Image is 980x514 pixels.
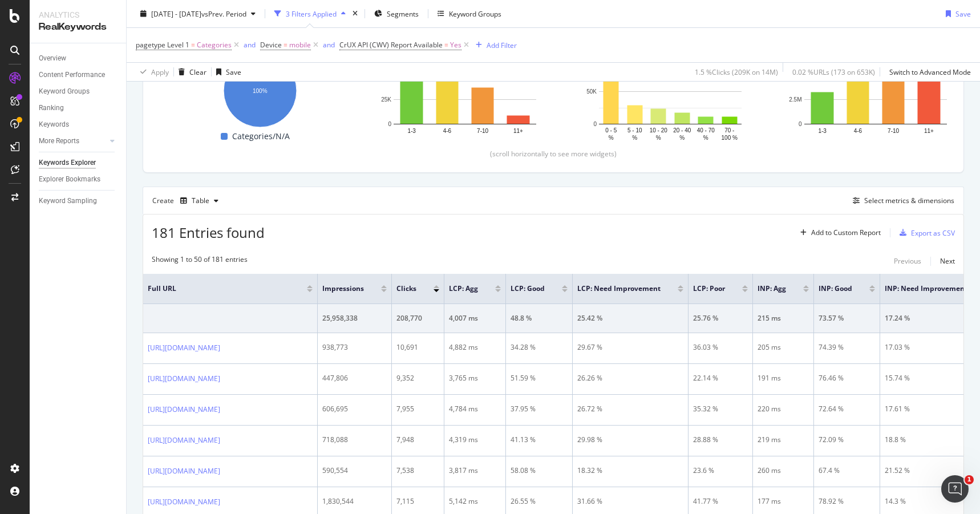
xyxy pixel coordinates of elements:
[758,404,809,414] div: 220 ms
[148,496,220,508] a: [URL][DOMAIN_NAME]
[171,48,349,129] svg: A chart.
[39,173,100,185] div: Explorer Bookmarks
[136,63,169,81] button: Apply
[581,21,759,143] div: A chart.
[819,313,875,323] div: 73.57 %
[39,52,66,64] div: Overview
[322,496,387,507] div: 1,830,544
[811,229,881,236] div: Add to Custom Report
[693,435,748,445] div: 28.88 %
[396,373,439,383] div: 9,352
[449,313,501,323] div: 4,007 ms
[449,284,478,294] span: LCP: Agg
[511,466,568,476] div: 58.08 %
[632,135,637,141] text: %
[136,5,260,23] button: [DATE] - [DATE]vsPrev. Period
[270,5,350,23] button: 3 Filters Applied
[148,466,220,477] a: [URL][DOMAIN_NAME]
[679,135,685,141] text: %
[471,38,517,52] button: Add Filter
[449,466,501,476] div: 3,817 ms
[148,284,290,294] span: Full URL
[323,39,335,50] button: and
[39,119,69,131] div: Keywords
[39,9,117,21] div: Analytics
[511,342,568,353] div: 34.28 %
[511,435,568,445] div: 41.13 %
[381,97,391,103] text: 25K
[864,196,954,205] div: Select metrics & dimensions
[650,127,668,133] text: 10 - 20
[819,404,875,414] div: 72.64 %
[819,435,875,445] div: 72.09 %
[189,67,206,76] div: Clear
[487,40,517,50] div: Add Filter
[796,224,881,242] button: Add to Custom Report
[152,223,265,242] span: 181 Entries found
[894,254,921,268] button: Previous
[693,404,748,414] div: 35.32 %
[39,135,79,147] div: More Reports
[396,342,439,353] div: 10,691
[627,127,642,133] text: 5 - 10
[157,149,950,159] div: (scroll horizontally to see more widgets)
[289,37,311,53] span: mobile
[396,435,439,445] div: 7,948
[511,496,568,507] div: 26.55 %
[39,102,118,114] a: Ranking
[39,173,118,185] a: Explorer Bookmarks
[39,86,118,98] a: Keyword Groups
[388,121,391,127] text: 0
[449,342,501,353] div: 4,882 ms
[449,9,501,18] div: Keyword Groups
[376,21,554,143] svg: A chart.
[396,284,416,294] span: Clicks
[819,466,875,476] div: 67.4 %
[449,435,501,445] div: 4,319 ms
[605,127,617,133] text: 0 - 5
[396,496,439,507] div: 7,115
[151,9,201,18] span: [DATE] - [DATE]
[192,197,209,204] div: Table
[339,40,443,50] span: CrUX API (CWV) Report Available
[396,313,439,323] div: 208,770
[577,284,661,294] span: LCP: Need Improvement
[693,313,748,323] div: 25.76 %
[39,157,96,169] div: Keywords Explorer
[226,67,241,76] div: Save
[450,37,461,53] span: Yes
[39,21,117,34] div: RealKeywords
[895,224,955,242] button: Export as CSV
[758,496,809,507] div: 177 ms
[885,63,971,81] button: Switch to Advanced Mode
[885,284,967,294] span: INP: Need Improvement
[449,496,501,507] div: 5,142 ms
[39,102,64,114] div: Ranking
[940,254,955,268] button: Next
[586,88,597,95] text: 50K
[39,195,97,207] div: Keyword Sampling
[941,475,969,503] iframe: Intercom live chat
[201,9,246,18] span: vs Prev. Period
[577,342,683,353] div: 29.67 %
[396,404,439,414] div: 7,955
[244,40,256,50] div: and
[724,127,734,133] text: 70 -
[693,342,748,353] div: 36.03 %
[39,69,118,81] a: Content Performance
[286,9,337,18] div: 3 Filters Applied
[232,129,290,143] span: Categories/N/A
[758,342,809,353] div: 205 ms
[697,127,715,133] text: 40 - 70
[854,128,862,134] text: 4-6
[253,88,268,94] text: 100%
[609,135,614,141] text: %
[722,135,738,141] text: 100 %
[758,284,786,294] span: INP: Agg
[924,128,934,134] text: 11+
[148,435,220,446] a: [URL][DOMAIN_NAME]
[39,135,107,147] a: More Reports
[673,127,691,133] text: 20 - 40
[695,67,778,76] div: 1.5 % Clicks ( 209K on 14M )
